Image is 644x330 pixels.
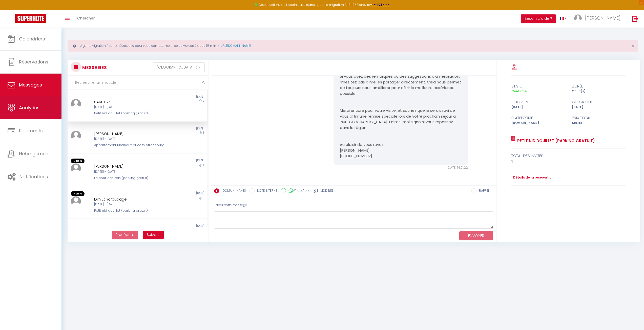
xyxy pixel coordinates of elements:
[71,196,81,206] img: ...
[476,188,489,194] label: RAPPEL
[77,15,95,21] span: Chercher
[334,165,468,170] div: [DATE] 14:01:22
[81,62,107,73] h3: MESSAGES
[508,83,569,89] div: statut
[569,83,629,89] div: durée
[94,169,169,174] div: [DATE] - [DATE]
[570,10,627,28] a: ... [PERSON_NAME]
[71,99,81,109] img: ...
[94,131,169,137] div: [PERSON_NAME]
[255,188,277,194] label: NOTE INTERNE
[94,202,169,207] div: [DATE] - [DATE]
[508,115,569,121] div: Plateforme
[143,231,164,239] button: Next
[511,89,527,93] span: Confirmé
[632,43,635,49] span: ×
[203,131,204,135] span: 8
[94,143,169,148] div: Appartement lumineux et cosy Strasbourg
[19,127,43,134] span: Paiements
[340,74,462,96] p: Si vous avez des remarques ou des suggestions d’amélioration, n’hésitez pas à me les partager dir...
[15,14,46,23] img: Super Booking
[137,191,207,196] div: [DATE]
[71,191,85,196] span: Non lu
[515,138,595,144] a: Petit nid douillet (parking gratuit)
[340,142,462,153] p: Au plaisir de vous revoir, [PERSON_NAME]
[203,163,204,167] span: 4
[19,173,48,180] span: Notifications
[203,99,204,103] span: 2
[137,127,207,131] div: [DATE]
[94,175,169,181] div: La cour des rois (parking gratuit)
[214,199,493,211] div: Tapez votre message
[220,43,251,48] a: [URL][DOMAIN_NAME]
[147,232,160,237] span: Suivant
[112,231,138,239] button: Previous
[71,131,81,141] img: ...
[203,228,204,232] span: 3
[569,99,629,105] div: check out
[632,44,635,49] button: Close
[94,208,169,213] div: Petit nid douillet (parking gratuit)
[320,188,334,195] label: Modèles
[19,36,45,42] span: Calendriers
[71,159,85,164] span: Non lu
[372,3,390,7] a: >>> ICI <<<<
[508,99,569,105] div: check in
[632,15,638,22] img: logout
[19,104,39,111] span: Analytics
[71,163,81,173] img: ...
[340,153,462,159] p: [PHONE_NUMBER]
[508,121,569,125] div: [DOMAIN_NAME]
[137,159,207,164] div: [DATE]
[94,99,169,105] div: SARL TSPI
[511,175,553,180] a: Détails de la réservation
[71,228,81,238] img: ...
[203,196,204,200] span: 3
[19,82,42,88] span: Messages
[94,137,169,141] div: [DATE] - [DATE]
[94,163,169,169] div: [PERSON_NAME]
[585,15,620,21] span: [PERSON_NAME]
[286,188,309,194] label: WhatsApp
[511,153,626,159] div: total des invités
[94,228,169,234] div: [PERSON_NAME]
[569,121,629,125] div: 136.48
[511,159,626,165] div: 1
[116,232,134,237] span: Précédent
[574,14,582,22] img: ...
[340,108,462,130] p: Merci encore pour votre visite, et sachez que je serais ravi de vous offrir une remise spéciale l...
[137,224,207,228] div: [DATE]
[68,40,638,52] div: Urgent : Migration Airbnb nécessaire pour votre compte, merci de suivre ces étapes (5 min) -
[94,111,169,116] div: Petit nid douillet (parking gratuit)
[508,105,569,110] div: [DATE]
[94,105,169,109] div: [DATE] - [DATE]
[219,188,246,194] label: [DOMAIN_NAME]
[521,14,556,23] button: Besoin d'aide ?
[19,59,48,65] span: Réservations
[19,150,50,157] span: Hébergement
[459,231,493,240] button: ENVOYER
[569,89,629,94] div: 2 nuit(s)
[569,115,629,121] div: Prix total
[94,196,169,202] div: Dm Echafaudage
[569,105,629,110] div: [DATE]
[73,10,98,28] a: Chercher
[137,95,207,99] div: [DATE]
[68,76,208,90] input: Rechercher un mot clé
